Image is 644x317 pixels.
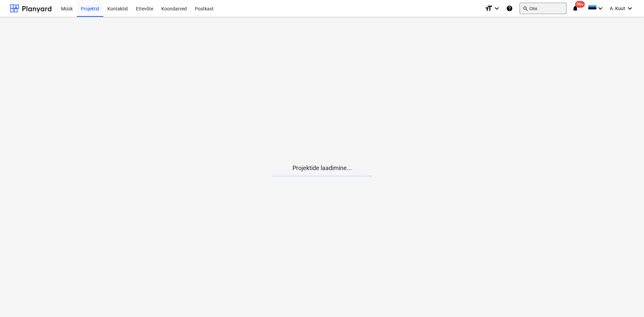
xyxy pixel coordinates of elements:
[520,3,567,14] button: Otsi
[626,4,634,12] i: keyboard_arrow_down
[610,6,625,11] span: A. Kuut
[596,4,604,12] i: keyboard_arrow_down
[575,1,585,8] span: 99+
[493,4,501,12] i: keyboard_arrow_down
[523,6,528,11] span: search
[610,285,644,317] iframe: Chat Widget
[272,164,372,172] p: Projektide laadimine...
[485,4,493,12] i: format_size
[572,4,579,12] i: notifications
[506,4,513,12] i: Abikeskus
